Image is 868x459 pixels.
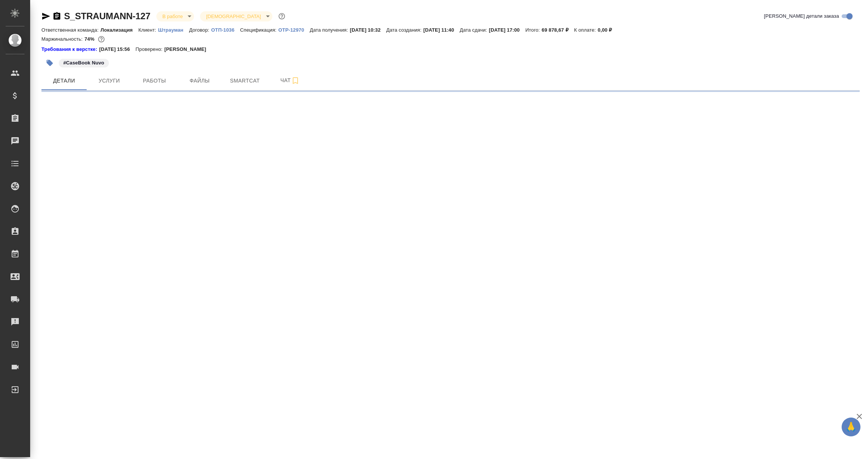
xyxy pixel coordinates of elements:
[156,11,194,21] div: В работе
[350,27,387,33] p: [DATE] 10:32
[158,26,189,33] a: Штрауман
[211,27,240,33] p: ОТП-1036
[189,27,211,33] p: Договор:
[41,27,101,33] p: Ответственная команда:
[41,46,99,53] div: Нажми, чтобы открыть папку с инструкцией
[278,26,310,33] a: OTP-12970
[136,76,173,86] span: Работы
[101,27,139,33] p: Локализация
[542,27,574,33] p: 69 878,67 ₽
[525,27,541,33] p: Итого:
[182,76,218,86] span: Файлы
[277,11,287,21] button: Доп статусы указывают на важность/срочность заказа
[96,34,106,44] button: 14953.03 RUB;
[200,11,272,21] div: В работе
[41,12,50,21] button: Скопировать ссылку для ЯМессенджера
[64,11,150,21] a: S_STRAUMANN-127
[41,36,84,42] p: Маржинальность:
[764,12,839,20] span: [PERSON_NAME] детали заказа
[460,27,489,33] p: Дата сдачи:
[91,76,127,86] span: Услуги
[240,27,278,33] p: Спецификация:
[227,76,263,86] span: Smartcat
[310,27,350,33] p: Дата получения:
[598,27,618,33] p: 0,00 ₽
[136,46,165,53] p: Проверено:
[58,59,110,66] span: CaseBook Nuvo
[41,55,58,71] button: Добавить тэг
[99,46,136,53] p: [DATE] 15:56
[423,27,460,33] p: [DATE] 11:40
[138,27,158,33] p: Клиент:
[84,36,96,42] p: 74%
[52,12,61,21] button: Скопировать ссылку
[489,27,526,33] p: [DATE] 17:00
[386,27,423,33] p: Дата создания:
[574,27,598,33] p: К оплате:
[842,418,860,436] button: 🙏
[158,27,189,33] p: Штрауман
[211,26,240,33] a: ОТП-1036
[845,419,857,435] span: 🙏
[278,27,310,33] p: OTP-12970
[63,59,104,67] p: #CaseBook Nuvo
[160,13,185,20] button: В работе
[204,13,263,20] button: [DEMOGRAPHIC_DATA]
[46,76,82,86] span: Детали
[164,46,212,53] p: [PERSON_NAME]
[272,76,308,85] span: Чат
[291,76,300,85] svg: Подписаться
[41,46,99,53] a: Требования к верстке:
